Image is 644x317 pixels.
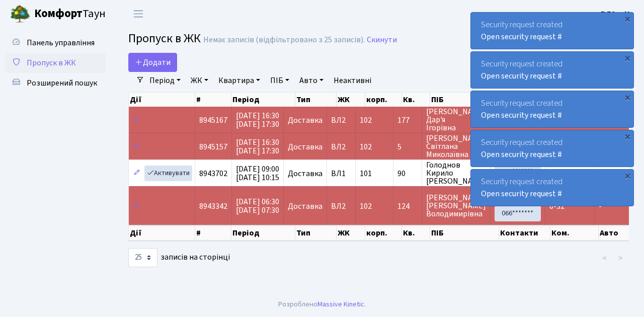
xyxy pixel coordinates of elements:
[367,35,397,45] a: Скинути
[331,116,351,124] span: ВЛ2
[5,73,106,93] a: Розширений пошук
[481,70,562,82] a: Open security request #
[601,9,632,20] b: ВЛ2 -. К.
[599,225,632,241] th: Авто
[365,93,402,107] th: корп.
[195,93,231,107] th: #
[27,57,76,68] span: Пропуск в ЖК
[331,143,351,151] span: ВЛ2
[397,116,418,124] span: 177
[601,8,632,20] a: ВЛ2 -. К.
[481,31,562,42] a: Open security request #
[397,143,418,151] span: 5
[622,53,632,63] div: ×
[187,72,212,89] a: ЖК
[426,134,486,158] span: [PERSON_NAME] Світлана Миколаївна
[126,6,151,22] button: Переключити навігацію
[397,170,418,178] span: 90
[135,57,171,68] span: Додати
[288,170,323,178] span: Доставка
[426,108,486,132] span: [PERSON_NAME] Дар'я Ігорівна
[203,35,365,45] div: Немає записів (відфільтровано з 25 записів).
[128,248,230,267] label: записів на сторінці
[471,170,633,206] div: Security request created
[236,137,279,156] span: [DATE] 16:30 [DATE] 17:30
[330,72,375,89] a: Неактивні
[360,201,372,212] span: 102
[128,53,177,72] a: Додати
[471,13,633,49] div: Security request created
[128,30,201,47] span: Пропуск в ЖК
[622,171,632,181] div: ×
[337,93,365,107] th: ЖК
[360,141,372,152] span: 102
[34,6,83,22] b: Комфорт
[295,225,337,241] th: Тип
[27,37,95,48] span: Панель управління
[317,299,364,309] a: Massive Kinetic
[471,130,633,167] div: Security request created
[430,93,499,107] th: ПІБ
[622,131,632,141] div: ×
[288,116,323,124] span: Доставка
[10,4,30,24] img: logo.png
[295,72,328,89] a: Авто
[231,225,295,241] th: Період
[481,110,562,121] a: Open security request #
[331,170,351,178] span: ВЛ1
[195,225,231,241] th: #
[402,225,430,241] th: Кв.
[481,188,562,199] a: Open security request #
[199,201,227,212] span: 8943342
[430,225,499,241] th: ПІБ
[550,225,598,241] th: Ком.
[278,299,366,310] div: Розроблено .
[34,6,106,23] span: Таун
[128,248,157,267] select: записів на сторінці
[426,194,486,218] span: [PERSON_NAME] [PERSON_NAME] Володимирівна
[471,91,633,127] div: Security request created
[471,52,633,88] div: Security request created
[331,202,351,210] span: ВЛ2
[622,14,632,24] div: ×
[499,225,550,241] th: Контакти
[397,202,418,210] span: 124
[426,161,486,185] span: Голоднов Кирило [PERSON_NAME]
[199,168,227,179] span: 8943702
[5,53,106,73] a: Пропуск в ЖК
[231,93,295,107] th: Період
[27,77,97,89] span: Розширений пошук
[337,225,365,241] th: ЖК
[145,72,185,89] a: Період
[214,72,264,89] a: Квартира
[236,164,279,183] span: [DATE] 09:00 [DATE] 10:15
[236,196,279,216] span: [DATE] 06:30 [DATE] 07:30
[365,225,402,241] th: корп.
[199,115,227,126] span: 8945167
[402,93,430,107] th: Кв.
[199,141,227,152] span: 8945157
[266,72,293,89] a: ПІБ
[288,143,323,151] span: Доставка
[295,93,337,107] th: Тип
[129,225,195,241] th: Дії
[622,92,632,102] div: ×
[481,149,562,160] a: Open security request #
[129,93,195,107] th: Дії
[360,168,372,179] span: 101
[144,166,192,181] a: Активувати
[236,110,279,130] span: [DATE] 16:30 [DATE] 17:30
[5,33,106,53] a: Панель управління
[360,115,372,126] span: 102
[288,202,323,210] span: Доставка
